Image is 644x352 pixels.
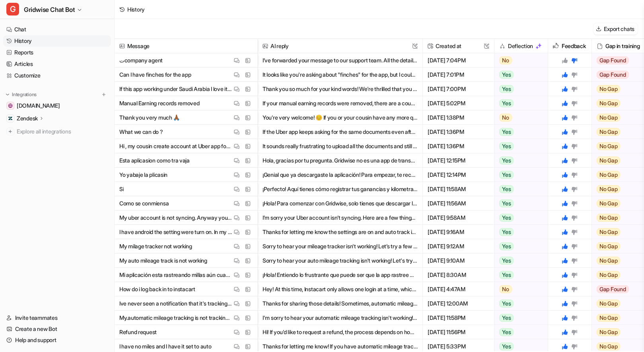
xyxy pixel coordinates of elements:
span: [DATE] 9:58AM [426,211,491,225]
span: [DATE] 8:30AM [426,268,491,282]
p: Manual Earning records removed [119,96,200,110]
span: Message [118,39,254,53]
a: Explore all integrations [3,126,111,137]
a: Invite teammates [3,312,111,323]
button: Yes [494,125,543,139]
button: I’m sorry your Uber account isn’t syncing. Here are a few things you can try to resolve the issue... [263,211,418,225]
span: Yes [499,142,514,150]
button: Thanks for letting me know the settings are on and auto track is enabled! If your mileage tracker... [263,225,418,239]
p: Thank you very much 🙏🏾 [119,110,180,125]
button: Yes [494,239,543,253]
button: Hey! At this time, Instacart only allows one login at a time, which means logging in to Instacart... [263,282,418,296]
button: Yes [494,225,543,239]
h2: Deflection [508,39,533,53]
span: No Gap [597,342,621,350]
span: [DATE] 1:38PM [426,110,491,125]
span: [DATE] 4:47AM [426,282,491,296]
p: What we can do ? [119,125,163,139]
span: Yes [499,71,514,79]
button: ¡Perfecto! Aquí tienes cómo registrar tus ganancias y kilometraje en Gridwise: Cómo registrar tus... [263,182,418,196]
p: Esta aplicasion como tra vaja [119,153,190,168]
span: [DATE] 11:58AM [426,182,491,196]
a: Help and support [3,335,111,346]
span: No Gap [597,257,621,265]
span: AI reply [261,39,419,53]
span: Gridwise Chat Bot [24,4,75,15]
button: Thanks for sharing those details! Sometimes, automatic mileage tracking can be affected by device... [263,296,418,311]
span: [DATE] 7:00PM [426,82,491,96]
button: Yes [494,139,543,153]
button: Yes [494,96,543,110]
a: gridwise.io[DOMAIN_NAME] [3,100,111,111]
button: Yes [494,211,543,225]
button: No [494,282,543,296]
button: No [494,110,543,125]
span: No Gap [597,171,621,179]
button: ¡Genial que ya descargaste la aplicación! Para empezar, te recomiendo lo siguiente: 1. Abre la ap... [263,168,418,182]
button: Yes [494,82,543,96]
span: No Gap [597,300,621,308]
span: No Gap [597,271,621,279]
span: [DATE] 1:36PM [426,125,491,139]
span: [DATE] 11:58PM [426,311,491,325]
h2: Feedback [562,39,586,53]
span: Gap Found [597,56,629,64]
span: Explore all integrations [17,125,108,138]
span: [DATE] 9:10AM [426,253,491,268]
p: Hi , my cousin create account at Uber app for driving and delivery we add all the documents but s... [119,139,232,153]
span: Gap Found [597,71,629,79]
span: [DATE] 11:56AM [426,196,491,211]
span: Yes [499,185,514,193]
button: No [494,53,543,68]
span: Yes [499,214,514,222]
span: No [499,56,512,64]
p: If this app working under Saudi Arabia I love it plz [119,82,232,96]
p: Yo yabaje la plicasin [119,168,167,182]
span: Created at [426,39,491,53]
img: explore all integrations [6,128,14,135]
span: Yes [499,85,514,93]
img: Zendesk [8,116,13,121]
span: Gap Found [597,285,629,293]
span: Yes [499,128,514,136]
button: I’ve forwarded your message to our support team. All the details from this conversation have been... [263,53,418,68]
span: No [499,285,512,293]
button: ¡Hola! Para comenzar con Gridwise, solo tienes que descargar la app y seguir los pasos de configu... [263,196,418,211]
button: Yes [494,68,543,82]
span: No Gap [597,228,621,236]
button: Yes [494,196,543,211]
p: My uber account is not syncing. Anyway you can assist?? [119,211,232,225]
span: No [499,114,512,122]
p: Refund request [119,325,157,339]
span: [DATE] 12:00AM [426,296,491,311]
span: Yes [499,314,514,322]
span: No Gap [597,199,621,207]
span: [DATE] 12:15PM [426,153,491,168]
button: Thank you so much for your kind words! We're thrilled that you love the idea of [PERSON_NAME]. 😄 ... [263,82,418,96]
span: No Gap [597,128,621,136]
a: Articles [3,58,111,70]
span: Yes [499,199,514,207]
span: No Gap [597,314,621,322]
a: Chat [3,24,111,35]
p: Ive never seen a notification that it's tracking but [DATE] it tracked all my miles just fine. I ... [119,296,232,311]
span: [DATE] 5:02PM [426,96,491,110]
span: [DATE] 1:36PM [426,139,491,153]
p: I have android the setting were turn on. In my app auto track was turn on. It keeps tracking with... [119,225,232,239]
button: Sorry to hear your mileage tracker isn't working! Let’s try a few quick steps to help troubleshoo... [263,239,418,253]
span: [DATE] 7:04PM [426,53,491,68]
a: History [3,35,111,46]
p: Can I have finches for the app [119,68,191,82]
button: ¡Hola! Entiendo lo frustrante que puede ser que la app rastree millas cuando no estás manejando. ... [263,268,418,282]
span: No Gap [597,328,621,336]
span: No Gap [597,85,621,93]
button: You’re very welcome! 😊 If you or your cousin have any more questions, feel free to ask anytime. G... [263,110,418,125]
span: Yes [499,171,514,179]
span: [DATE] 9:16AM [426,225,491,239]
span: No Gap [597,114,621,122]
button: Sorry to hear your auto mileage tracking isn't working! Let's try a few quick steps to troublesho... [263,253,418,268]
button: I'm sorry to hear your automatic mileage tracking isn't working! To help troubleshoot, could you ... [263,311,418,325]
p: Integrations [12,91,37,98]
button: Export chats [593,23,638,35]
button: Yes [494,325,543,339]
